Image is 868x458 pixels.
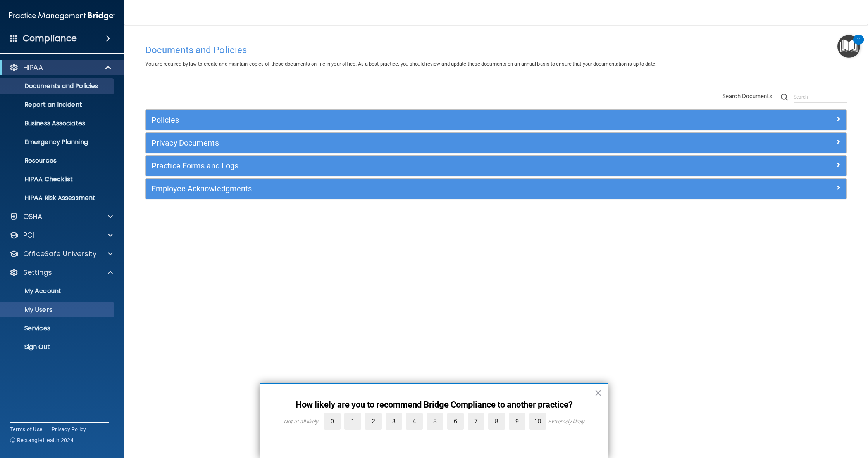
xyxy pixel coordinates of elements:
[837,35,860,58] button: Open Resource Center, 2 new notifications
[427,413,443,430] label: 5
[781,94,788,101] img: ic-search.3b580494.png
[52,425,86,433] a: Privacy Policy
[468,413,484,430] label: 7
[722,93,774,100] span: Search Documents:
[23,33,77,44] h4: Compliance
[5,194,111,202] p: HIPAA Risk Assessment
[5,157,111,165] p: Resources
[509,413,525,430] label: 9
[386,413,402,430] label: 3
[145,61,656,67] span: You are required by law to create and maintain copies of these documents on file in your office. ...
[5,101,111,109] p: Report an Incident
[5,324,111,332] p: Services
[152,139,665,147] h5: Privacy Documents
[324,413,341,430] label: 0
[152,184,665,193] h5: Employee Acknowledgments
[365,413,382,430] label: 2
[5,287,111,295] p: My Account
[23,249,96,258] p: OfficeSafe University
[794,91,847,103] input: Search
[23,231,34,240] p: PCI
[5,175,111,183] p: HIPAA Checklist
[447,413,464,430] label: 6
[10,425,42,433] a: Terms of Use
[5,82,111,90] p: Documents and Policies
[145,45,847,55] h4: Documents and Policies
[276,400,592,410] p: How likely are you to recommend Bridge Compliance to another practice?
[9,8,115,24] img: PMB logo
[594,387,602,399] button: Close
[10,436,74,444] span: Ⓒ Rectangle Health 2024
[344,413,361,430] label: 1
[488,413,505,430] label: 8
[23,268,52,277] p: Settings
[5,306,111,314] p: My Users
[284,418,318,425] div: Not at all likely
[23,212,43,221] p: OSHA
[5,120,111,127] p: Business Associates
[152,161,665,170] h5: Practice Forms and Logs
[529,413,546,430] label: 10
[5,343,111,351] p: Sign Out
[548,418,584,425] div: Extremely likely
[406,413,423,430] label: 4
[5,138,111,146] p: Emergency Planning
[152,116,665,124] h5: Policies
[857,40,860,50] div: 2
[23,63,43,72] p: HIPAA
